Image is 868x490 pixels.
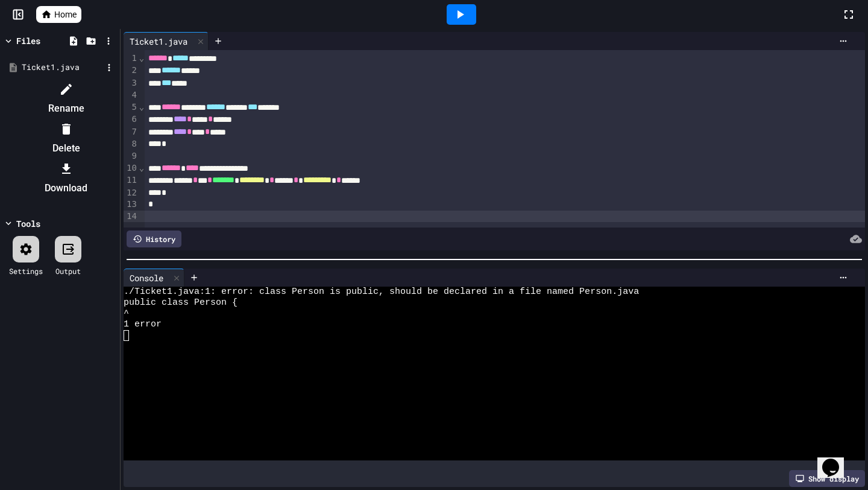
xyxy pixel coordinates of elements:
div: 11 [124,174,139,186]
div: 13 [124,199,139,211]
div: 4 [124,89,139,101]
div: 12 [124,187,139,199]
span: Fold line [139,102,145,112]
span: Home [54,8,77,21]
div: 3 [124,77,139,89]
div: 2 [124,65,139,77]
div: Settings [9,266,43,276]
a: Home [36,6,81,23]
span: public class Person { [124,297,237,308]
div: Ticket1.java [124,32,209,50]
span: ^ [124,308,129,319]
div: Tools [16,217,40,230]
div: Files [16,34,40,47]
span: Fold line [139,53,145,63]
div: 7 [124,126,139,138]
div: Ticket1.java [124,35,193,48]
div: Console [124,272,169,284]
div: 9 [124,150,139,162]
li: Delete [15,119,117,158]
div: 8 [124,138,139,150]
div: Console [124,269,184,287]
div: History [127,231,181,247]
div: 6 [124,113,139,126]
div: 5 [124,101,139,113]
li: Rename [15,80,117,118]
span: 1 error [124,319,162,330]
div: Output [55,266,81,276]
li: Download [15,159,117,198]
div: Show display [789,470,865,487]
div: 10 [124,162,139,174]
div: 14 [124,211,139,223]
span: Fold line [139,163,145,173]
span: ./Ticket1.java:1: error: class Person is public, should be declared in a file named Person.java [124,287,639,297]
iframe: chat widget [817,442,856,478]
div: Ticket1.java [22,62,102,74]
div: 1 [124,52,139,65]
